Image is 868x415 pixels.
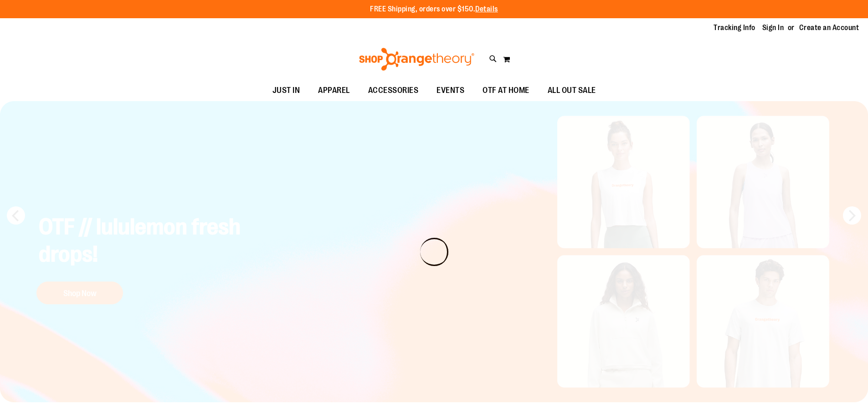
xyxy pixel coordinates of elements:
a: ALL OUT SALE [539,80,605,101]
a: APPAREL [309,80,359,101]
a: Sign In [762,23,784,33]
img: Shop Orangetheory [358,48,476,71]
a: JUST IN [263,80,309,101]
span: OTF AT HOME [483,80,529,101]
span: EVENTS [437,80,464,101]
a: OTF AT HOME [473,80,539,101]
a: Details [475,5,498,13]
span: ACCESSORIES [368,80,419,101]
a: Create an Account [799,23,859,33]
span: ALL OUT SALE [548,80,596,101]
span: JUST IN [272,80,300,101]
a: Tracking Info [714,23,755,33]
a: ACCESSORIES [359,80,428,101]
a: EVENTS [427,80,473,101]
span: APPAREL [318,80,350,101]
p: FREE Shipping, orders over $150. [370,4,498,15]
